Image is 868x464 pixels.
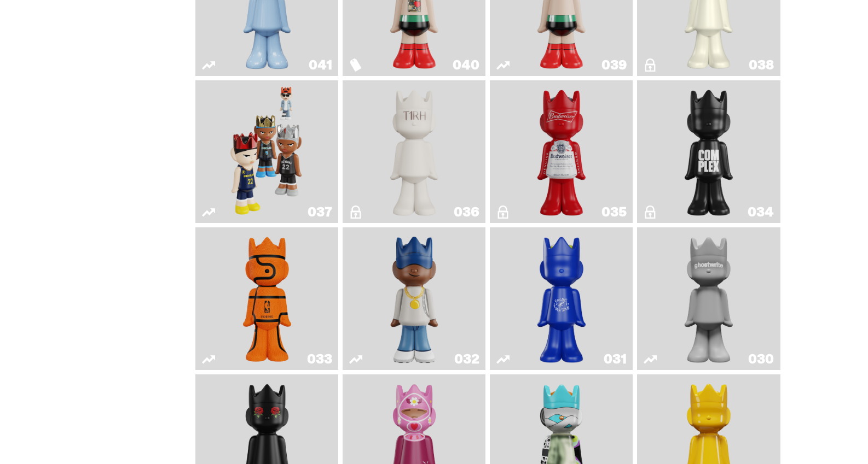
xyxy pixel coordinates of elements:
a: Game Face (2024) [202,85,332,219]
a: Swingman [349,232,479,366]
div: 037 [308,205,332,219]
div: 032 [454,353,479,366]
div: 041 [309,58,332,72]
a: The1RoomButler [349,85,479,219]
a: One [644,232,773,366]
img: Game Ball [238,232,296,366]
a: Game Ball [202,232,332,366]
img: Game Face (2024) [229,85,305,219]
img: Complex [680,85,738,219]
div: 036 [454,205,479,219]
img: The King of ghosts [533,85,591,219]
img: One [671,232,747,366]
img: The1RoomButler [385,85,443,219]
div: 040 [453,58,479,72]
div: 033 [307,353,332,366]
div: 031 [604,353,626,366]
div: 039 [601,58,626,72]
img: Swingman [377,232,452,366]
img: Latte [524,232,599,366]
div: 035 [601,205,626,219]
a: Latte [496,232,626,366]
a: The King of ghosts [496,85,626,219]
a: Complex [644,85,773,219]
div: 030 [748,353,773,366]
div: 038 [749,58,773,72]
div: 034 [748,205,773,219]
